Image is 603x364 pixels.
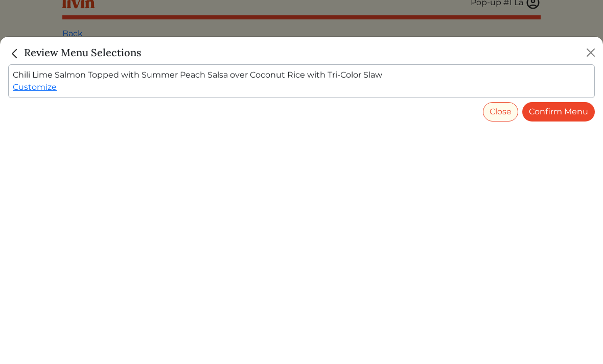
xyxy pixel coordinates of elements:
[8,47,21,60] img: back_caret-0738dc900bf9763b5e5a40894073b948e17d9601fd527fca9689b06ce300169f.svg
[583,44,599,61] button: Close
[8,45,141,60] h5: Review Menu Selections
[8,64,595,98] div: Chili Lime Salmon Topped with Summer Peach Salsa over Coconut Rice with Tri-Color Slaw
[13,82,57,92] a: Customize
[8,46,24,59] a: Close
[522,102,595,122] a: Confirm Menu
[483,102,518,122] button: Close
